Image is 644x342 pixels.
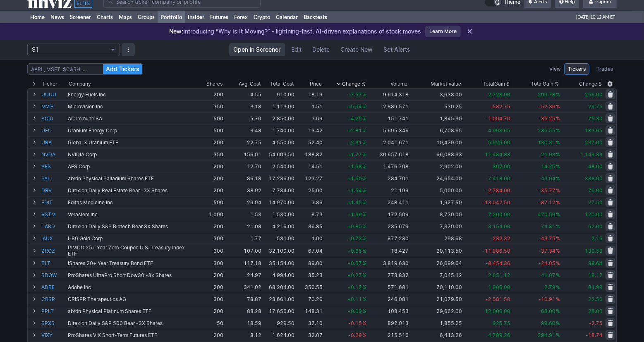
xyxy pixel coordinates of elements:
td: 36.85 [295,220,323,232]
td: 32,100.00 [262,244,295,257]
a: ACIU [41,112,66,124]
span: 362.00 [493,163,510,170]
td: 22.75 [224,136,262,148]
span: -2,784.00 [486,187,510,194]
td: 3.18 [224,100,262,112]
td: 1,927.50 [409,196,463,208]
span: -13,042.50 [482,199,510,206]
span: +1.45 [347,199,362,206]
span: 130.50 [585,248,603,254]
button: Portfolio [27,43,120,56]
span: % [362,260,366,266]
td: 200 [194,160,224,172]
span: % [362,284,366,290]
td: 300 [194,244,224,257]
span: +7.57 [347,91,362,98]
a: NVDA [41,148,66,160]
span: Edit [292,45,302,54]
div: Verastem Inc [68,211,194,218]
td: 2,902.00 [409,160,463,172]
div: Company [69,80,91,88]
span: % [362,115,366,122]
span: % [556,151,560,158]
span: Delete [313,45,330,54]
span: % [362,103,366,110]
span: +1.54 [347,187,362,194]
span: % [362,235,366,242]
td: 500 [194,196,224,208]
a: Crypto [251,11,273,23]
a: Forex [231,11,251,23]
span: % [362,272,366,278]
span: -1,004.70 [486,115,510,122]
td: 298.68 [409,232,463,244]
div: Volume [391,80,408,88]
span: -8,454.36 [486,260,510,266]
span: Total [483,80,494,88]
div: Shares [206,80,223,88]
span: % [556,187,560,194]
div: Editas Medicine Inc [68,199,194,206]
td: 235,679 [367,220,409,232]
span: 299.78 [538,91,555,98]
div: Avg. Cost [239,80,261,88]
td: 200 [194,136,224,148]
a: URA [41,136,66,148]
span: -35.25 [539,115,555,122]
div: Direxion Daily Real Estate Bear -3X Shares [68,187,194,194]
a: Portfolio [158,11,185,23]
a: MVIS [41,100,66,112]
span: 120.00 [585,211,603,218]
td: 773,832 [367,269,409,281]
input: Search [27,63,143,75]
div: ProShares UltraPro Short Dow30 -3x Shares [68,272,194,278]
div: Gain $ [483,80,510,88]
td: 350 [194,148,224,160]
a: SDOW [41,269,66,281]
td: 3,819,630 [367,257,409,269]
div: Adobe Inc [68,284,194,290]
div: Total Cost [270,80,294,88]
span: % [556,127,560,134]
span: % [556,139,560,146]
td: 300 [194,232,224,244]
a: AES [41,160,66,172]
a: Backtests [301,11,330,23]
td: 3.69 [295,112,323,124]
span: -87.12 [539,199,555,206]
a: Edit [287,43,306,56]
td: 25.00 [295,184,323,196]
span: 183.65 [585,127,603,134]
a: Create New [336,43,378,56]
a: Tickers [564,63,589,75]
div: PIMCO 25+ Year Zero Coupon U.S. Treasury Index ETF [68,244,194,257]
span: 256.00 [585,91,603,98]
span: 3,154.00 [488,223,510,230]
td: 7,370.00 [409,220,463,232]
span: +1.77 [347,151,362,158]
td: 500 [194,124,224,136]
td: 66,088.33 [409,148,463,160]
span: % [362,139,366,146]
td: 7,784.00 [262,184,295,196]
td: 172,509 [367,208,409,220]
span: % [556,91,560,98]
td: 151,741 [367,112,409,124]
span: +1.60 [347,175,362,182]
td: 8.73 [295,208,323,220]
span: % [362,199,366,206]
span: 2,728.00 [488,91,510,98]
td: 14.51 [295,160,323,172]
span: % [362,163,366,170]
td: 30,657,618 [367,148,409,160]
td: 2,889,571 [367,100,409,112]
td: 1,476,708 [367,160,409,172]
span: Tickers [568,65,586,73]
td: 3.86 [295,196,323,208]
div: Energy Fuels Inc [68,91,194,98]
td: 10,479.00 [409,136,463,148]
span: 62.00 [588,223,603,230]
span: % [556,260,560,266]
span: % [556,211,560,218]
a: VIXY [41,329,66,341]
